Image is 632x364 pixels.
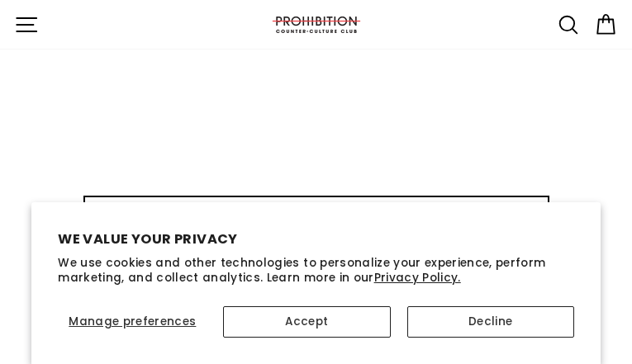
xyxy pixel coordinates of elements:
h2: We value your privacy [58,229,574,249]
img: PROHIBITION COUNTER-CULTURE CLUB [271,17,362,33]
span: Manage preferences [69,314,196,329]
p: We use cookies and other technologies to personalize your experience, perform marketing, and coll... [58,256,574,285]
button: Accept [223,306,390,338]
button: Decline [407,306,574,338]
button: Manage preferences [58,306,207,338]
a: Privacy Policy. [374,270,461,286]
